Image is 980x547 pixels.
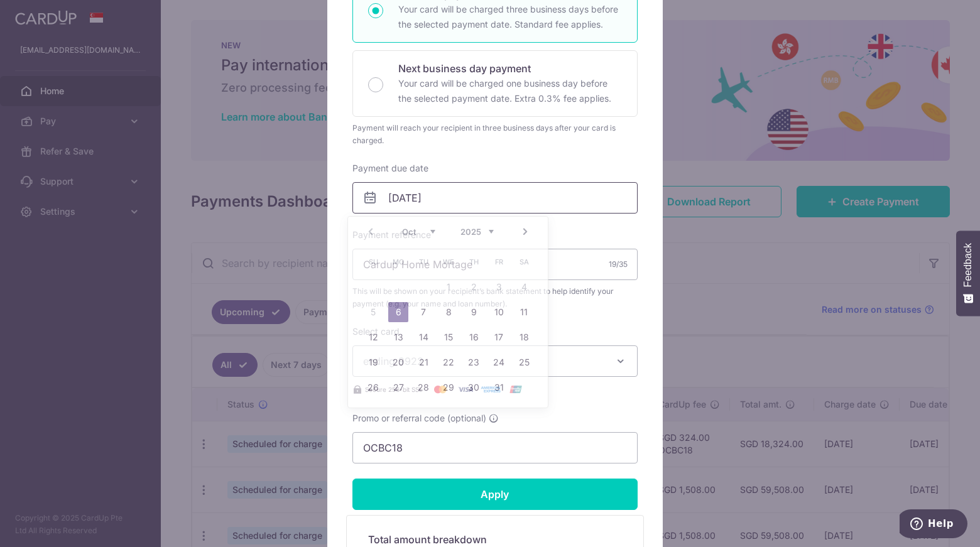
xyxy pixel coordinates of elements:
[464,252,484,272] span: Thursday
[352,479,638,510] input: Apply
[438,327,459,347] a: 15
[388,302,408,322] a: 6
[352,182,638,214] input: DD / MM / YYYY
[398,61,622,76] p: Next business day payment
[398,2,622,32] p: Your card will be charged three business days before the selected payment date. Standard fee appl...
[464,352,484,372] a: 23
[363,252,383,272] span: Sunday
[388,252,408,272] span: Monday
[464,377,484,398] a: 30
[413,377,433,398] a: 28
[438,377,459,398] a: 29
[438,252,459,272] span: Wednesday
[514,302,534,322] a: 11
[363,327,383,347] a: 12
[489,377,509,398] a: 31
[363,377,383,398] a: 26
[609,258,628,271] div: 19/35
[464,327,484,347] a: 16
[900,509,967,541] iframe: Opens a widget where you can find more information
[489,252,509,272] span: Friday
[962,243,974,287] span: Feedback
[489,352,509,372] a: 24
[413,327,433,347] a: 14
[489,302,509,322] a: 10
[438,302,459,322] a: 8
[514,352,534,372] a: 25
[363,352,383,372] a: 19
[388,327,408,347] a: 13
[368,532,622,547] h5: Total amount breakdown
[413,352,433,372] a: 21
[413,252,433,272] span: Tuesday
[352,412,486,425] span: Promo or referral code (optional)
[514,327,534,347] a: 18
[956,230,980,316] button: Feedback - Show survey
[438,352,459,372] a: 22
[518,224,533,239] a: Next
[489,327,509,347] a: 17
[352,122,638,147] div: Payment will reach your recipient in three business days after your card is charged.
[514,252,534,272] span: Saturday
[388,352,408,372] a: 20
[352,162,428,175] label: Payment due date
[464,302,484,322] a: 9
[388,377,408,398] a: 27
[413,302,433,322] a: 7
[398,76,622,106] p: Your card will be charged one business day before the selected payment date. Extra 0.3% fee applies.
